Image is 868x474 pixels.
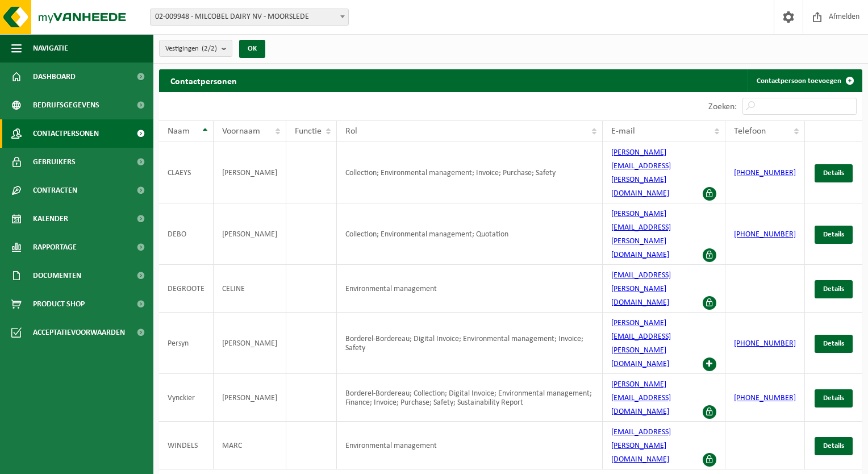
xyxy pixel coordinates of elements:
[168,127,190,136] span: Naam
[734,230,796,239] a: [PHONE_NUMBER]
[214,203,286,265] td: [PERSON_NAME]
[295,127,322,136] span: Functie
[734,339,796,348] a: [PHONE_NUMBER]
[734,169,796,177] a: [PHONE_NUMBER]
[159,203,214,265] td: DEBO
[33,91,99,119] span: Bedrijfsgegevens
[33,119,99,148] span: Contactpersonen
[734,127,766,136] span: Telefoon
[159,142,214,203] td: CLAEYS
[33,63,76,91] span: Dashboard
[33,290,85,318] span: Product Shop
[823,231,844,238] span: Details
[748,69,861,92] a: Contactpersoon toevoegen
[33,148,76,176] span: Gebruikers
[815,280,853,298] a: Details
[159,69,248,92] h2: Contactpersonen
[823,442,844,450] span: Details
[337,265,603,313] td: Environmental management
[815,226,853,244] a: Details
[337,203,603,265] td: Collection; Environmental management; Quotation
[611,428,671,464] a: [EMAIL_ADDRESS][PERSON_NAME][DOMAIN_NAME]
[337,313,603,374] td: Borderel-Bordereau; Digital Invoice; Environmental management; Invoice; Safety
[337,142,603,203] td: Collection; Environmental management; Invoice; Purchase; Safety
[159,265,214,313] td: DEGROOTE
[214,142,286,203] td: [PERSON_NAME]
[33,233,77,261] span: Rapportage
[611,210,671,259] a: [PERSON_NAME][EMAIL_ADDRESS][PERSON_NAME][DOMAIN_NAME]
[611,148,671,198] a: [PERSON_NAME][EMAIL_ADDRESS][PERSON_NAME][DOMAIN_NAME]
[337,422,603,469] td: Environmental management
[611,127,635,136] span: E-mail
[33,205,68,233] span: Kalender
[159,40,232,57] button: Vestigingen(2/2)
[33,176,77,205] span: Contracten
[33,318,125,347] span: Acceptatievoorwaarden
[708,102,737,111] label: Zoeken:
[165,40,217,57] span: Vestigingen
[611,271,671,307] a: [EMAIL_ADDRESS][PERSON_NAME][DOMAIN_NAME]
[214,313,286,374] td: [PERSON_NAME]
[734,394,796,402] a: [PHONE_NUMBER]
[823,394,844,402] span: Details
[214,374,286,422] td: [PERSON_NAME]
[202,45,217,52] count: (2/2)
[815,437,853,455] a: Details
[239,40,265,58] button: OK
[823,340,844,347] span: Details
[150,9,349,26] span: 02-009948 - MILCOBEL DAIRY NV - MOORSLEDE
[337,374,603,422] td: Borderel-Bordereau; Collection; Digital Invoice; Environmental management; Finance; Invoice; Purc...
[33,261,81,290] span: Documenten
[33,34,68,63] span: Navigatie
[823,285,844,293] span: Details
[611,380,671,416] a: [PERSON_NAME][EMAIL_ADDRESS][DOMAIN_NAME]
[815,164,853,182] a: Details
[151,9,348,25] span: 02-009948 - MILCOBEL DAIRY NV - MOORSLEDE
[159,313,214,374] td: Persyn
[345,127,357,136] span: Rol
[222,127,260,136] span: Voornaam
[159,422,214,469] td: WINDELS
[823,169,844,177] span: Details
[214,422,286,469] td: MARC
[815,335,853,353] a: Details
[815,389,853,408] a: Details
[214,265,286,313] td: CELINE
[159,374,214,422] td: Vynckier
[611,319,671,368] a: [PERSON_NAME][EMAIL_ADDRESS][PERSON_NAME][DOMAIN_NAME]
